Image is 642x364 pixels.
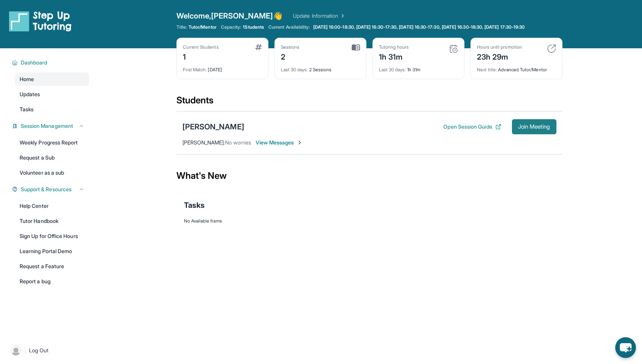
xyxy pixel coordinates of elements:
[176,94,562,111] div: Students
[21,122,73,130] span: Session Management
[379,67,406,72] span: Last 30 days :
[477,44,522,50] div: Hours until promotion
[221,24,242,30] span: Capacity:
[15,151,89,164] a: Request a Sub
[15,136,89,149] a: Weekly Progress Report
[313,24,525,30] span: [DATE] 16:00-18:30, [DATE] 16:30-17:30, [DATE] 16:30-17:30, [DATE] 16:30-18:30, [DATE] 17:30-19:30
[18,122,84,130] button: Session Management
[9,11,72,32] img: logo
[225,139,251,146] span: No worries
[182,121,244,132] div: [PERSON_NAME]
[8,342,89,359] a: |Log Out
[183,50,219,62] div: 1
[15,166,89,180] a: Volunteer as a sub
[256,139,303,146] span: View Messages
[477,50,522,62] div: 23h 29m
[183,44,219,50] div: Current Students
[15,275,89,288] a: Report a bug
[21,59,47,66] span: Dashboard
[18,59,84,66] button: Dashboard
[255,44,262,50] img: card
[352,44,360,51] img: card
[183,67,207,72] span: First Match :
[449,44,458,53] img: card
[338,12,346,20] img: Chevron Right
[188,24,216,30] span: Tutor/Mentor
[20,75,34,83] span: Home
[15,103,89,116] a: Tasks
[24,346,26,355] span: |
[21,186,72,193] span: Support & Resources
[281,62,360,73] div: 2 Sessions
[15,88,89,101] a: Updates
[15,229,89,243] a: Sign Up for Office Hours
[547,44,556,53] img: card
[15,214,89,228] a: Tutor Handbook
[15,260,89,273] a: Request a Feature
[518,124,550,129] span: Join Meeting
[20,91,40,98] span: Updates
[184,200,205,210] span: Tasks
[477,62,556,73] div: Advanced Tutor/Mentor
[512,119,556,134] button: Join Meeting
[281,50,300,62] div: 2
[243,24,264,30] span: 1 Students
[11,345,21,356] img: user-img
[297,140,303,146] img: Chevron-Right
[176,159,562,192] div: What's New
[183,62,262,73] div: [DATE]
[615,337,636,358] button: chat-button
[477,67,497,72] span: Next title :
[281,67,308,72] span: Last 30 days :
[182,139,225,146] span: [PERSON_NAME] :
[293,12,346,20] a: Update Information
[176,11,283,21] span: Welcome, [PERSON_NAME] 👋
[29,347,49,354] span: Log Out
[15,199,89,213] a: Help Center
[379,62,458,73] div: 1h 31m
[443,123,501,131] button: Open Session Guide
[18,186,84,193] button: Support & Resources
[184,218,555,224] div: No Available Items
[379,44,409,50] div: Tutoring hours
[176,24,187,30] span: Title:
[281,44,300,50] div: Sessions
[379,50,409,62] div: 1h 31m
[15,72,89,86] a: Home
[15,244,89,258] a: Learning Portal Demo
[20,106,34,113] span: Tasks
[268,24,310,30] span: Current Availability:
[312,24,527,30] a: [DATE] 16:00-18:30, [DATE] 16:30-17:30, [DATE] 16:30-17:30, [DATE] 16:30-18:30, [DATE] 17:30-19:30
